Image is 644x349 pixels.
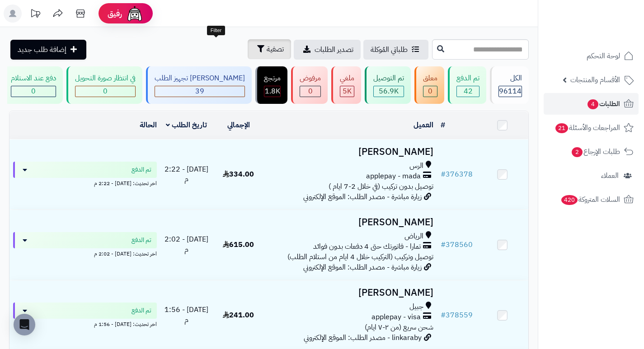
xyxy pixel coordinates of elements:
[31,86,36,97] span: 0
[254,66,289,104] a: مرتجع 1.8K
[373,73,404,84] div: تم التوصيل
[287,251,433,262] span: توصيل وتركيب (التركيب خلال 4 ايام من استلام الطلب)
[374,86,404,97] div: 56920
[267,44,284,55] span: تصفية
[195,86,204,97] span: 39
[13,178,157,187] div: اخر تحديث: [DATE] - 2:22 م
[14,314,35,335] div: Open Intercom Messenger
[165,234,208,255] span: [DATE] - 2:02 م
[18,44,66,55] span: إضافة طلب جديد
[441,310,473,321] a: #378559
[587,98,620,110] span: الطلبات
[223,310,254,321] span: 241.00
[315,44,353,55] span: تصدير الطلبات
[11,73,56,84] div: دفع عند الاستلام
[464,86,473,97] span: 42
[555,121,620,134] span: المراجعات والأسئلة
[441,310,446,321] span: #
[441,239,473,250] a: #378560
[24,5,47,25] a: تحديثات المنصة
[588,99,598,109] span: 4
[304,332,422,343] span: linkaraby - مصدر الطلب: الموقع الإلكتروني
[11,86,56,97] div: 0
[13,248,157,258] div: اخر تحديث: [DATE] - 2:02 م
[561,195,578,205] span: 420
[601,169,619,182] span: العملاء
[268,288,433,298] h3: [PERSON_NAME]
[544,117,639,139] a: المراجعات والأسئلة21
[223,239,254,250] span: 615.00
[555,123,568,133] span: 21
[340,73,354,84] div: ملغي
[560,193,620,206] span: السلات المتروكة
[303,191,422,202] span: زيارة مباشرة - مصدر الطلب: الموقع الإلكتروني
[544,141,639,163] a: طلبات الإرجاع2
[371,44,408,55] span: طلباتي المُوكلة
[544,189,639,210] a: السلات المتروكة420
[10,40,86,60] a: إضافة طلب جديد
[570,74,620,86] span: الأقسام والمنتجات
[371,312,421,322] span: applepay - visa
[499,86,522,97] span: 96114
[329,66,363,104] a: ملغي 5K
[268,147,433,157] h3: [PERSON_NAME]
[329,181,433,192] span: توصيل بدون تركيب (في خلال 2-7 ايام )
[289,66,329,104] a: مرفوض 0
[423,86,437,97] div: 0
[75,86,135,97] div: 0
[544,45,639,67] a: لوحة التحكم
[248,39,291,59] button: تصفية
[366,171,421,181] span: applepay - mada
[488,66,531,104] a: الكل96114
[108,8,122,19] span: رفيق
[413,66,446,104] a: معلق 0
[409,302,423,312] span: جبيل
[365,322,433,333] span: شحن سريع (من ٢-٧ ايام)
[571,145,620,158] span: طلبات الإرجاع
[132,165,151,174] span: تم الدفع
[441,239,446,250] span: #
[265,86,280,97] span: 1.8K
[65,66,144,104] a: في انتظار صورة التحويل 0
[428,86,432,97] span: 0
[498,73,522,84] div: الكل
[0,66,65,104] a: دفع عند الاستلام 0
[303,262,422,273] span: زيارة مباشرة - مصدر الطلب: الموقع الإلكتروني
[456,73,479,84] div: تم الدفع
[132,236,151,245] span: تم الدفع
[441,169,446,180] span: #
[587,50,620,62] span: لوحة التحكم
[457,86,479,97] div: 42
[155,73,245,84] div: [PERSON_NAME] تجهيز الطلب
[300,73,321,84] div: مرفوض
[308,86,313,97] span: 0
[441,169,473,180] a: #376378
[165,304,208,326] span: [DATE] - 1:56 م
[343,86,352,97] span: 5K
[441,120,445,130] a: #
[155,86,244,97] div: 39
[300,86,320,97] div: 0
[544,93,639,115] a: الطلبات4
[544,165,639,186] a: العملاء
[223,169,254,180] span: 334.00
[363,40,428,60] a: طلباتي المُوكلة
[132,306,151,315] span: تم الدفع
[294,40,361,60] a: تصدير الطلبات
[75,73,136,84] div: في انتظار صورة التحويل
[166,120,207,130] a: تاريخ الطلب
[264,86,280,97] div: 1836
[165,164,208,185] span: [DATE] - 2:22 م
[409,161,423,171] span: الرس
[340,86,354,97] div: 4993
[126,5,144,23] img: ai-face.png
[13,319,157,328] div: اخر تحديث: [DATE] - 1:56 م
[144,66,254,104] a: [PERSON_NAME] تجهيز الطلب 39
[207,26,225,36] div: Filter
[313,242,421,252] span: تمارا - فاتورتك حتى 4 دفعات بدون فوائد
[268,217,433,228] h3: [PERSON_NAME]
[379,86,399,97] span: 56.9K
[227,120,250,130] a: الإجمالي
[103,86,108,97] span: 0
[363,66,413,104] a: تم التوصيل 56.9K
